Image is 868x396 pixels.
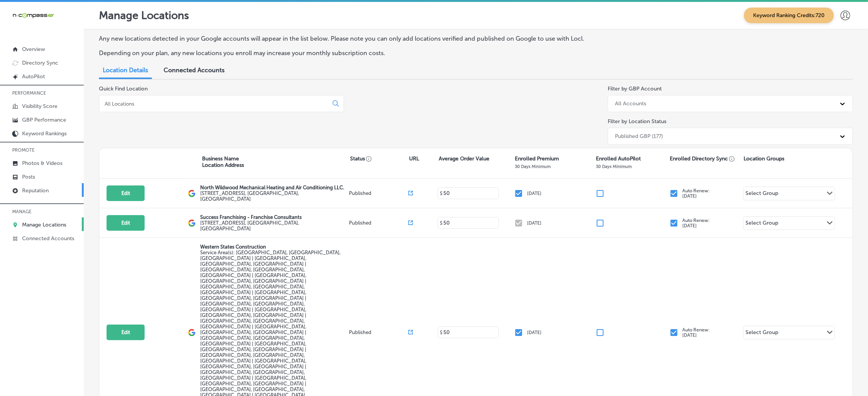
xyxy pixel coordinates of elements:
p: Published [349,329,408,335]
div: Select Group [745,220,778,228]
p: Visibility Score [22,103,57,109]
label: Filter by Location Status [608,118,666,125]
p: [DATE] [527,191,542,196]
p: Published [349,190,408,196]
img: logo [188,219,196,227]
div: Published GBP (177) [615,133,663,139]
p: Enrolled AutoPilot [596,155,641,162]
p: Any new locations detected in your Google accounts will appear in the list below. Please note you... [99,35,589,42]
p: 30 Days Minimum [515,164,551,169]
p: Average Order Value [439,155,489,162]
p: Western States Construction [200,244,347,250]
p: Overview [22,46,45,52]
button: Edit [107,325,145,340]
label: Quick Find Location [99,86,148,92]
p: Business Name Location Address [202,155,244,168]
span: Keyword Ranking Credits: 720 [744,8,834,23]
span: Connected Accounts [164,67,225,74]
div: Select Group [745,190,778,199]
input: All Locations [104,100,326,107]
p: Success Franchising - Franchise Consultants [200,214,347,220]
div: All Accounts [615,100,646,107]
button: Edit [107,185,145,201]
p: Auto Renew: [DATE] [682,218,710,228]
p: AutoPilot [22,73,45,80]
p: Published [349,220,408,226]
label: [STREET_ADDRESS] , [GEOGRAPHIC_DATA], [GEOGRAPHIC_DATA] [200,190,347,202]
p: [DATE] [527,220,542,226]
p: Depending on your plan, any new locations you enroll may increase your monthly subscription costs. [99,49,589,57]
span: Location Details [103,67,148,74]
p: $ [440,191,443,196]
p: Enrolled Premium [515,155,559,162]
img: logo [188,190,196,197]
p: GBP Performance [22,117,66,123]
p: Manage Locations [22,222,66,228]
p: Reputation [22,187,49,194]
div: Select Group [745,329,778,338]
p: Posts [22,174,35,180]
p: Photos & Videos [22,160,62,166]
button: Edit [107,215,145,231]
img: logo [188,329,196,336]
p: URL [409,155,419,162]
p: Location Groups [744,155,784,162]
p: Keyword Rankings [22,130,67,137]
label: [STREET_ADDRESS] , [GEOGRAPHIC_DATA], [GEOGRAPHIC_DATA] [200,220,347,231]
p: $ [440,220,443,226]
p: North Wildwood Mechanical Heating and Air Conditioning LLC. [200,185,347,190]
label: Filter by GBP Account [608,86,662,92]
img: 660ab0bf-5cc7-4cb8-ba1c-48b5ae0f18e60NCTV_CLogo_TV_Black_-500x88.png [12,12,54,19]
p: $ [440,330,443,335]
p: 30 Days Minimum [596,164,632,169]
p: Connected Accounts [22,235,74,242]
p: Auto Renew: [DATE] [682,327,710,338]
p: Status [350,155,409,162]
p: Enrolled Directory Sync [670,155,735,162]
p: Directory Sync [22,60,58,66]
p: Manage Locations [99,9,189,22]
p: [DATE] [527,330,542,335]
p: Auto Renew: [DATE] [682,188,710,199]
